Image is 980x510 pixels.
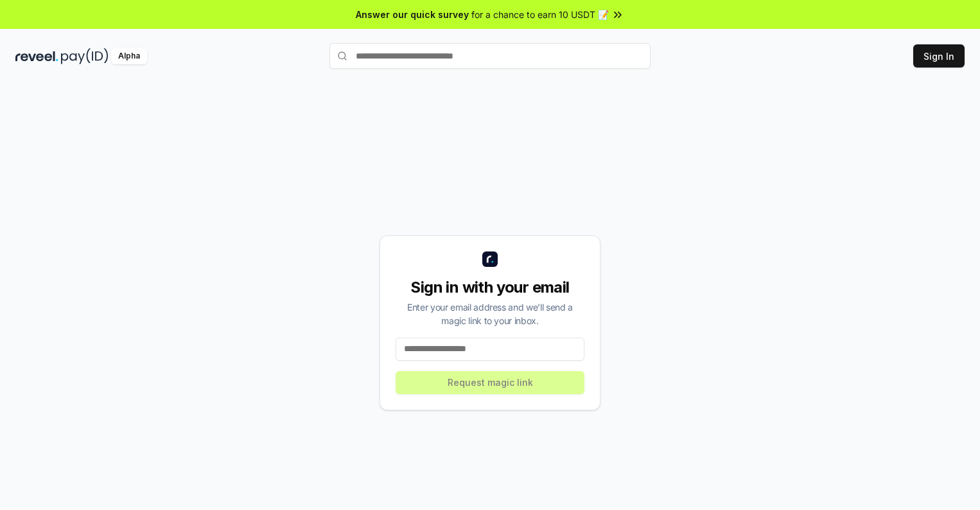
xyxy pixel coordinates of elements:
[471,8,609,21] span: for a chance to earn 10 USDT 📝
[61,48,109,64] img: pay_id
[356,8,469,21] span: Answer our quick survey
[913,44,965,68] button: Sign In
[111,48,147,64] div: Alpha
[396,277,584,298] div: Sign in with your email
[482,251,498,267] img: logo_small
[396,300,584,327] div: Enter your email address and we’ll send a magic link to your inbox.
[15,48,58,64] img: reveel_dark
